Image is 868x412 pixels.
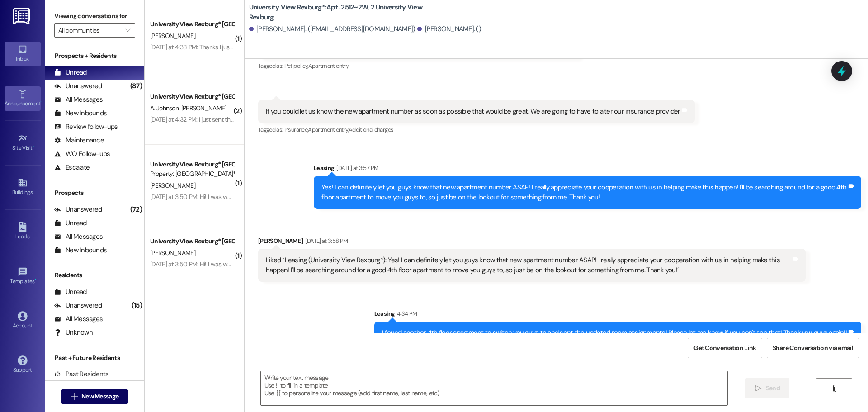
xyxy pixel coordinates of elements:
[150,249,195,257] span: [PERSON_NAME]
[150,169,234,179] div: Property: [GEOGRAPHIC_DATA]*
[54,163,90,172] div: Escalate
[334,163,378,173] div: [DATE] at 3:57 PM
[767,338,859,358] button: Share Conversation via email
[150,193,555,201] div: [DATE] at 3:50 PM: Hi! I was wondering if I would be able to move in a few days early for this ne...
[249,24,415,34] div: [PERSON_NAME]. ([EMAIL_ADDRESS][DOMAIN_NAME])
[54,149,110,159] div: WO Follow-ups
[284,62,308,70] span: Pet policy ,
[181,104,226,112] span: [PERSON_NAME]
[5,42,41,66] a: Inbox
[54,328,93,337] div: Unknown
[5,264,41,289] a: Templates •
[54,95,103,104] div: All Messages
[258,236,806,249] div: [PERSON_NAME]
[150,160,234,169] div: University View Rexburg* [GEOGRAPHIC_DATA]
[128,203,144,217] div: (72)
[321,183,847,202] div: Yes! I can definitely let you guys know that new apartment number ASAP! I really appreciate your ...
[54,122,118,132] div: Review follow-ups
[266,107,680,116] div: If you could let us know the new apartment number as soon as possible that would be great. We are...
[745,378,789,398] button: Send
[40,99,42,105] span: •
[831,385,838,392] i: 
[150,19,234,29] div: University View Rexburg* [GEOGRAPHIC_DATA]
[54,218,87,228] div: Unread
[755,385,762,392] i: 
[374,309,861,322] div: Leasing
[54,205,102,214] div: Unanswered
[150,43,282,51] div: [DATE] at 4:38 PM: Thanks I just looked at the email
[773,343,853,353] span: Share Conversation via email
[13,8,32,24] img: ResiDesk Logo
[61,389,128,404] button: New Message
[45,270,144,280] div: Residents
[150,181,195,189] span: [PERSON_NAME]
[5,308,41,333] a: Account
[150,104,181,112] span: A. Johnson
[5,175,41,199] a: Buildings
[766,384,780,393] span: Send
[45,353,144,363] div: Past + Future Residents
[308,62,349,70] span: Apartment entry
[54,369,109,379] div: Past Residents
[81,392,118,401] span: New Message
[5,353,41,377] a: Support
[150,92,234,101] div: University View Rexburg* [GEOGRAPHIC_DATA]
[35,277,36,283] span: •
[349,126,393,133] span: Additional charges
[54,68,87,77] div: Unread
[54,9,135,23] label: Viewing conversations for
[54,136,104,145] div: Maintenance
[54,109,107,118] div: New Inbounds
[54,287,87,297] div: Unread
[54,301,102,310] div: Unanswered
[303,236,348,246] div: [DATE] at 3:58 PM
[249,3,430,22] b: University View Rexburg*: Apt. 2512~2W, 2 University View Rexburg
[71,393,78,400] i: 
[45,51,144,61] div: Prospects + Residents
[5,131,41,155] a: Site Visit •
[54,81,102,91] div: Unanswered
[150,237,234,246] div: University View Rexburg* [GEOGRAPHIC_DATA]
[150,32,195,40] span: [PERSON_NAME]
[395,309,417,318] div: 4:34 PM
[54,246,107,255] div: New Inbounds
[45,188,144,198] div: Prospects
[258,59,579,72] div: Tagged as:
[693,343,756,353] span: Get Conversation Link
[128,79,144,93] div: (87)
[5,219,41,244] a: Leads
[258,123,695,136] div: Tagged as:
[33,143,34,150] span: •
[58,23,121,38] input: All communities
[129,298,144,313] div: (15)
[150,115,421,123] div: [DATE] at 4:32 PM: I just sent that updated room assignment email, so just let me know if you don...
[125,27,130,34] i: 
[150,260,555,268] div: [DATE] at 3:50 PM: Hi! I was wondering if I would be able to move in a few days early for this ne...
[308,126,349,133] span: Apartment entry ,
[314,163,861,176] div: Leasing
[54,232,103,242] div: All Messages
[54,314,103,324] div: All Messages
[284,126,308,133] span: Insurance ,
[382,328,847,338] div: I found another 4th floor apartment to switch you guys to and sent the updated room assignments! ...
[688,338,762,358] button: Get Conversation Link
[266,256,791,275] div: Liked “Leasing (University View Rexburg*): Yes! I can definitely let you guys know that new apart...
[417,24,481,34] div: [PERSON_NAME]. ()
